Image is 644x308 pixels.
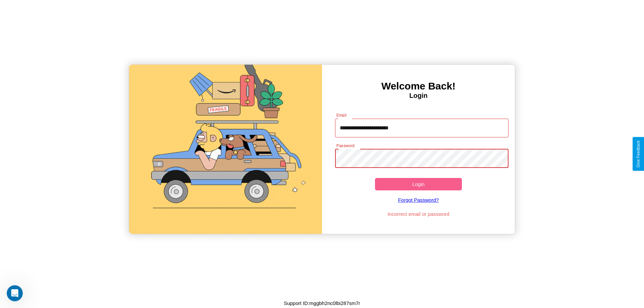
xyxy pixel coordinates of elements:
a: Forgot Password? [332,190,505,209]
iframe: Intercom live chat [7,285,23,301]
div: Give Feedback [636,140,641,168]
label: Email [336,112,347,118]
h3: Welcome Back! [322,80,515,92]
p: Incorrect email or password [332,209,505,219]
h4: Login [322,92,515,100]
p: Support ID: mggbh2nc0lbi287sm7r [284,299,360,308]
img: gif [129,65,322,234]
label: Password [336,143,354,148]
button: Login [375,178,462,190]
